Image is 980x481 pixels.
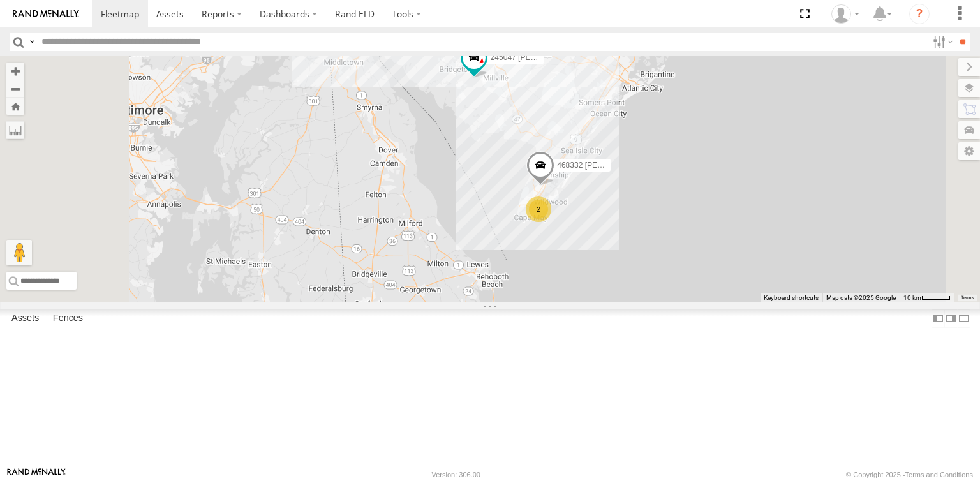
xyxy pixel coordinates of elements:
[846,471,973,478] div: © Copyright 2025 -
[27,33,37,51] label: Search Query
[13,10,79,18] img: rand-logo.svg
[5,309,45,327] label: Assets
[944,309,957,328] label: Dock Summary Table to the Right
[903,294,921,301] span: 10 km
[47,309,89,327] label: Fences
[6,80,24,98] button: Zoom out
[827,4,864,24] div: Dale Gerhard
[526,196,551,222] div: 2
[909,4,930,24] i: ?
[432,471,480,478] div: Version: 306.00
[557,161,648,170] span: 468332 [PERSON_NAME]
[6,63,24,80] button: Zoom in
[905,471,973,478] a: Terms and Conditions
[958,142,980,160] label: Map Settings
[6,98,24,115] button: Zoom Home
[7,468,66,481] a: Visit our Website
[6,240,32,265] button: Drag Pegman onto the map to open Street View
[826,294,896,301] span: Map data ©2025 Google
[928,33,955,51] label: Search Filter Options
[900,293,954,302] button: Map Scale: 10 km per 42 pixels
[932,309,944,328] label: Dock Summary Table to the Left
[958,309,970,328] label: Hide Summary Table
[491,54,581,63] span: 245047 [PERSON_NAME]
[961,295,974,300] a: Terms (opens in new tab)
[764,293,819,302] button: Keyboard shortcuts
[6,121,24,139] label: Measure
